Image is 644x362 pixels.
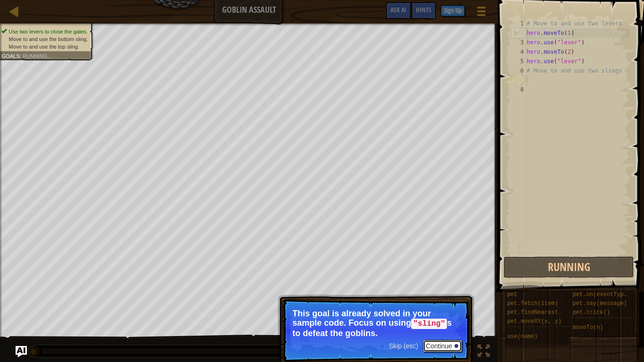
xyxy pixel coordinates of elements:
[511,75,527,85] div: 7
[1,53,20,59] span: Goals
[573,300,627,307] span: pet.say(message)
[411,319,447,329] code: "sling"
[1,35,88,43] li: Move to and use the bottom sling.
[511,47,527,57] div: 4
[511,38,527,47] div: 3
[441,5,465,16] button: Sign Up
[389,342,418,350] span: Skip (esc)
[386,2,411,19] button: Ask AI
[20,53,23,59] span: :
[512,28,527,38] div: 2
[9,36,88,42] span: Move to and use the bottom sling.
[511,57,527,66] div: 5
[1,28,88,35] li: Use two levers to close the gates.
[16,346,27,357] button: Ask AI
[292,309,460,338] p: This goal is already solved in your sample code. Focus on using s to defeat the goblins.
[507,291,518,298] span: pet
[511,19,527,28] div: 1
[507,333,538,340] span: use(name)
[416,5,431,14] span: Hints
[573,309,610,316] span: pet.trick()
[423,340,462,352] button: Continue
[9,43,79,49] span: Move to and use the top sling.
[9,28,88,34] span: Use two levers to close the gates.
[470,2,493,24] button: Show game menu
[511,85,527,94] div: 8
[511,66,527,75] div: 6
[1,43,88,50] li: Move to and use the top sling.
[390,5,406,14] span: Ask AI
[507,309,599,316] span: pet.findNearestByType(type)
[504,256,634,278] button: Running
[507,318,561,325] span: pet.moveXY(x, y)
[23,53,52,59] span: Running...
[573,324,603,331] span: moveTo(n)
[507,300,558,307] span: pet.fetch(item)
